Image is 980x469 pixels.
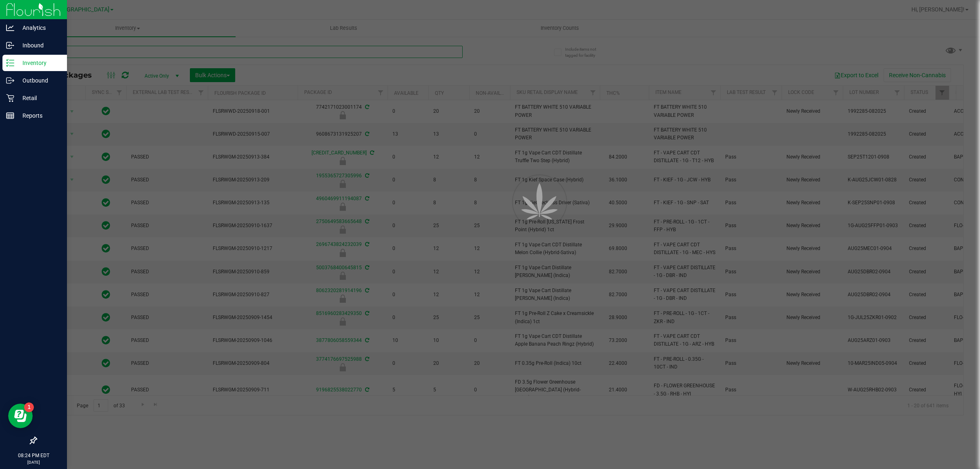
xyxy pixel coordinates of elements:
[6,24,14,32] inline-svg: Analytics
[6,59,14,67] inline-svg: Inventory
[6,76,14,85] inline-svg: Outbound
[14,93,63,103] p: Retail
[14,58,63,68] p: Inventory
[4,459,63,465] p: [DATE]
[14,76,63,85] p: Outbound
[6,94,14,102] inline-svg: Retail
[14,111,63,121] p: Reports
[24,402,34,412] iframe: Resource center unread badge
[6,112,14,120] inline-svg: Reports
[6,41,14,49] inline-svg: Inbound
[8,404,33,428] iframe: Resource center
[4,452,63,459] p: 08:24 PM EDT
[14,23,63,33] p: Analytics
[14,40,63,50] p: Inbound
